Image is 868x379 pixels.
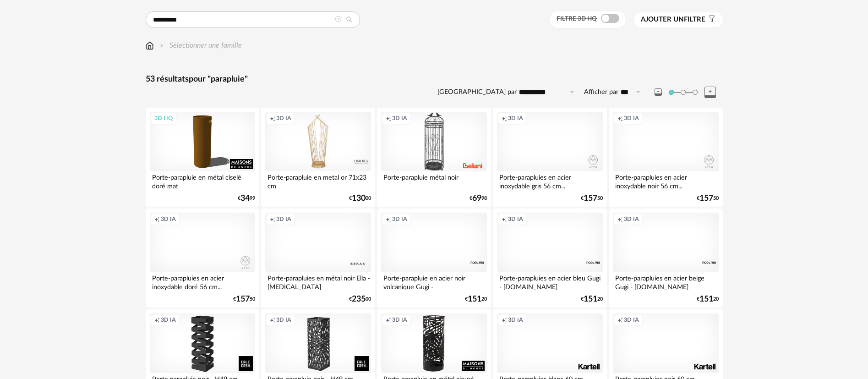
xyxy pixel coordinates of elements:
label: [GEOGRAPHIC_DATA] par [437,88,517,97]
a: Creation icon 3D IA Porte-parapluies en acier inoxydable noir 56 cm... €15750 [609,108,722,207]
img: svg+xml;base64,PHN2ZyB3aWR0aD0iMTYiIGhlaWdodD0iMTYiIHZpZXdCb3g9IjAgMCAxNiAxNiIgZmlsbD0ibm9uZSIgeG... [158,40,165,51]
span: 3D IA [161,215,176,223]
span: Creation icon [386,115,391,122]
div: Porte-parapluie métal noir [381,171,486,190]
button: Ajouter unfiltre Filter icon [634,12,723,27]
span: Filtre 3D HQ [557,16,597,22]
span: 3D IA [392,215,407,223]
div: € 20 [465,296,487,302]
span: 3D IA [276,115,291,122]
div: Porte-parapluie en metal or 71x23 cm [265,171,371,190]
span: Creation icon [617,215,623,223]
span: Filter icon [705,15,716,24]
span: 3D IA [161,316,176,324]
span: Ajouter un [641,16,684,23]
span: pour "parapluie" [189,75,248,83]
a: Creation icon 3D IA Porte-parapluies en acier inoxydable gris 56 cm... €15750 [493,108,606,207]
label: Afficher par [584,88,618,97]
div: € 98 [469,195,487,202]
span: Creation icon [502,115,507,122]
span: 3D IA [624,316,639,324]
div: € 50 [697,195,719,202]
div: Porte-parapluies en acier beige Gugi - [DOMAIN_NAME] [613,272,718,291]
div: Porte-parapluies en métal noir Ella - [MEDICAL_DATA] [265,272,371,291]
span: 151 [699,296,713,302]
a: Creation icon 3D IA Porte-parapluies en métal noir Ella - [MEDICAL_DATA] €23500 [261,209,375,308]
div: € 20 [697,296,719,302]
span: 3D IA [624,115,639,122]
span: Creation icon [270,215,275,223]
div: Porte-parapluie en métal ciselé doré mat [150,171,255,190]
span: 3D IA [276,215,291,223]
span: 157 [236,296,250,302]
div: Porte-parapluies en acier inoxydable gris 56 cm... [497,171,602,190]
span: Creation icon [386,215,391,223]
a: Creation icon 3D IA Porte-parapluie en metal or 71x23 cm €13000 [261,108,375,207]
span: 157 [584,195,597,202]
span: 34 [240,195,250,202]
div: Porte-parapluies en acier bleu Gugi - [DOMAIN_NAME] [497,272,602,291]
span: Creation icon [270,115,275,122]
span: 3D IA [508,115,523,122]
span: filtre [641,15,705,24]
span: 3D IA [508,316,523,324]
a: Creation icon 3D IA Porte-parapluie métal noir €6998 [377,108,491,207]
div: € 50 [581,195,603,202]
a: Creation icon 3D IA Porte-parapluies en acier beige Gugi - [DOMAIN_NAME] €15120 [609,209,722,308]
div: € 50 [233,296,255,302]
div: € 00 [349,296,371,302]
div: Porte-parapluie en acier noir volcanique Gugi - [DOMAIN_NAME] [381,272,486,291]
span: 69 [472,195,481,202]
div: € 00 [349,195,371,202]
span: Creation icon [386,316,391,324]
div: Porte-parapluies en acier inoxydable noir 56 cm... [613,171,718,190]
span: 3D IA [392,316,407,324]
div: € 20 [581,296,603,302]
div: 3D HQ [150,112,177,124]
span: Creation icon [154,316,160,324]
span: Creation icon [154,215,160,223]
span: 3D IA [624,215,639,223]
span: Creation icon [617,316,623,324]
span: 3D IA [508,215,523,223]
span: Creation icon [617,115,623,122]
span: 3D IA [392,115,407,122]
a: 3D HQ Porte-parapluie en métal ciselé doré mat €3499 [146,108,259,207]
span: 157 [699,195,713,202]
span: 151 [584,296,597,302]
span: 3D IA [276,316,291,324]
span: Creation icon [502,215,507,223]
span: Creation icon [502,316,507,324]
span: 130 [352,195,366,202]
a: Creation icon 3D IA Porte-parapluie en acier noir volcanique Gugi - [DOMAIN_NAME] €15120 [377,209,491,308]
a: Creation icon 3D IA Porte-parapluies en acier inoxydable doré 56 cm... €15750 [146,209,259,308]
span: Creation icon [270,316,275,324]
span: 235 [352,296,366,302]
img: svg+xml;base64,PHN2ZyB3aWR0aD0iMTYiIGhlaWdodD0iMTciIHZpZXdCb3g9IjAgMCAxNiAxNyIgZmlsbD0ibm9uZSIgeG... [146,40,154,51]
a: Creation icon 3D IA Porte-parapluies en acier bleu Gugi - [DOMAIN_NAME] €15120 [493,209,606,308]
div: 53 résultats [146,74,723,85]
div: Sélectionner une famille [158,40,242,51]
div: Porte-parapluies en acier inoxydable doré 56 cm... [150,272,255,291]
div: € 99 [238,195,255,202]
span: 151 [468,296,481,302]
